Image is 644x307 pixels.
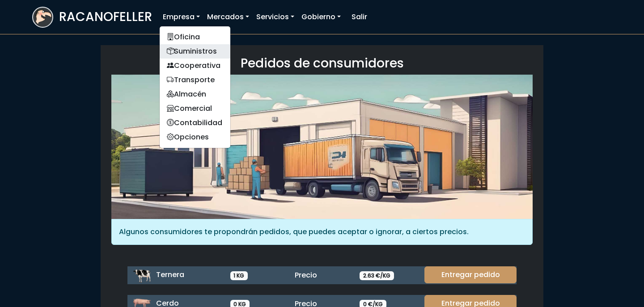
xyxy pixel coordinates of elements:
[253,8,298,26] a: Servicios
[160,87,230,101] a: Almacén
[360,271,394,280] span: 2.63 €/KG
[159,8,203,26] a: Empresa
[348,8,371,26] a: Salir
[111,219,533,245] div: Algunos consumidores te propondrán pedidos, que puedes aceptar o ignorar, a ciertos precios.
[111,75,533,219] img: orders.jpg
[59,9,152,25] h3: RACANOFELLER
[203,8,253,26] a: Mercados
[156,269,184,280] span: Ternera
[160,59,230,73] a: Cooperativa
[32,4,152,30] a: RACANOFELLER
[111,56,533,71] h3: Pedidos de consumidores
[289,270,354,281] div: Precio
[160,101,230,116] a: Comercial
[298,8,344,26] a: Gobierno
[160,30,230,44] a: Oficina
[230,271,248,280] span: 1 KG
[160,44,230,59] a: Suministros
[33,8,52,25] img: logoracarojo.png
[160,116,230,130] a: Contabilidad
[424,266,517,283] a: Entregar pedido
[160,130,230,144] a: Opciones
[133,266,151,284] img: ternera.png
[160,73,230,87] a: Transporte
